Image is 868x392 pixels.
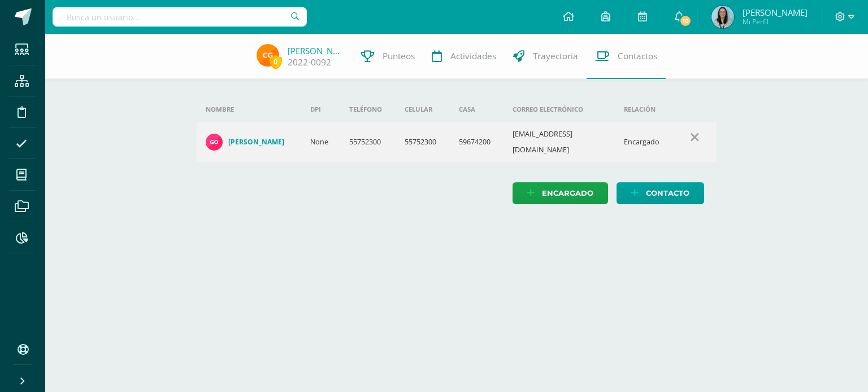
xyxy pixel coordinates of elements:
a: 2022-0092 [288,56,331,68]
td: Encargado [615,122,673,162]
input: Busca un usuario... [53,7,307,27]
td: 59674200 [450,122,504,162]
a: Contacto [617,182,704,204]
span: [PERSON_NAME] [743,7,808,18]
th: Celular [396,97,449,122]
img: c2e014333d800806d769e5b90a4752de.png [257,44,279,67]
a: Encargado [513,182,608,204]
th: Correo electrónico [504,97,615,122]
span: Punteos [383,50,415,62]
h4: [PERSON_NAME] [228,138,284,147]
img: 5a6f75ce900a0f7ea551130e923f78ee.png [711,6,734,28]
span: 10 [679,15,692,27]
a: Actividades [423,34,505,79]
th: Teléfono [340,97,396,122]
th: Casa [450,97,504,122]
td: 55752300 [396,122,449,162]
td: [EMAIL_ADDRESS][DOMAIN_NAME] [504,122,615,162]
span: 0 [270,55,282,69]
span: Actividades [450,50,496,62]
th: Nombre [197,97,302,122]
td: 55752300 [340,122,396,162]
span: Contacto [646,183,689,204]
a: Trayectoria [505,34,587,79]
a: [PERSON_NAME] [206,134,293,151]
th: Relación [615,97,673,122]
span: Trayectoria [533,50,578,62]
span: Contactos [618,50,657,62]
span: Mi Perfil [743,17,808,27]
a: [PERSON_NAME] [288,45,344,56]
span: Encargado [542,183,593,204]
a: Contactos [587,34,666,79]
img: 2969e896d9df6afde6c1c413ef500b65.png [206,134,223,151]
a: Punteos [353,34,423,79]
td: None [301,122,340,162]
th: DPI [301,97,340,122]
